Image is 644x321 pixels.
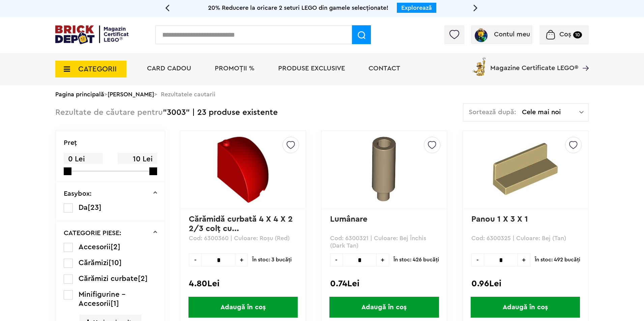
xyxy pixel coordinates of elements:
[118,153,157,166] span: 10 Lei
[330,279,438,288] div: 0.74Lei
[471,297,580,318] span: Adaugă în coș
[463,297,588,318] a: Adaugă în coș
[189,279,297,288] div: 4.80Lei
[252,253,292,266] span: În stoc: 3 bucăţi
[330,215,368,223] a: Lumânare
[138,275,148,282] span: [2]
[78,65,117,73] span: CATEGORII
[369,65,400,72] a: Contact
[108,91,154,97] a: [PERSON_NAME]
[535,253,580,266] span: În stoc: 492 bucăţi
[64,153,103,166] span: 0 Lei
[471,279,580,288] div: 0.96Lei
[469,109,516,116] span: Sortează după:
[201,137,285,203] img: Cărămidă curbată 4 X 4 X 2 2/3 colţ cupolă
[79,291,125,307] span: Minifigurine - Accesorii
[79,243,111,251] span: Accesorii
[55,86,589,103] div: > > Rezultatele cautarii
[322,297,447,318] a: Adaugă în coș
[189,253,201,266] span: -
[522,109,579,116] span: Cele mai noi
[471,253,484,266] span: -
[64,230,121,236] p: CATEGORIE PIESE:
[401,5,432,11] a: Explorează
[189,234,297,250] p: Cod: 6300360 | Culoare: Roşu (Red)
[518,253,530,266] span: +
[235,253,248,266] span: +
[189,215,295,233] a: Cărămidă curbată 4 X 4 X 2 2/3 colţ cu...
[111,300,119,307] span: [1]
[330,234,438,250] p: Cod: 6300321 | Culoare: Bej Închis (Dark Tan)
[55,108,163,117] span: Rezultate de căutare pentru
[559,31,571,38] span: Coș
[578,56,589,63] a: Magazine Certificate LEGO®
[79,259,109,266] span: Cărămizi
[147,65,191,72] a: Card Cadou
[330,253,343,266] span: -
[64,139,77,146] p: Preţ
[352,137,416,201] img: Lumânare
[55,91,104,97] a: Pagina principală
[490,56,578,71] span: Magazine Certificate LEGO®
[377,253,389,266] span: +
[109,259,122,266] span: [10]
[393,253,439,266] span: În stoc: 426 bucăţi
[215,65,255,72] a: PROMOȚII %
[494,31,530,38] span: Contul meu
[55,103,278,122] div: "3003" | 23 produse existente
[88,204,101,211] span: [23]
[329,297,439,318] span: Adaugă în coș
[208,5,388,11] span: 20% Reducere la oricare 2 seturi LEGO din gamele selecționate!
[471,234,580,250] p: Cod: 6300325 | Culoare: Bej (Tan)
[79,275,138,282] span: Cărămizi curbate
[278,65,345,72] a: Produse exclusive
[188,297,298,318] span: Adaugă în coș
[471,215,528,223] a: Panou 1 X 3 X 1
[180,297,305,318] a: Adaugă în coș
[474,31,530,38] a: Contul meu
[573,31,582,38] small: 10
[493,137,558,201] img: Panou 1 X 3 X 1
[64,190,92,197] p: Easybox:
[111,243,120,251] span: [2]
[79,204,88,211] span: Da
